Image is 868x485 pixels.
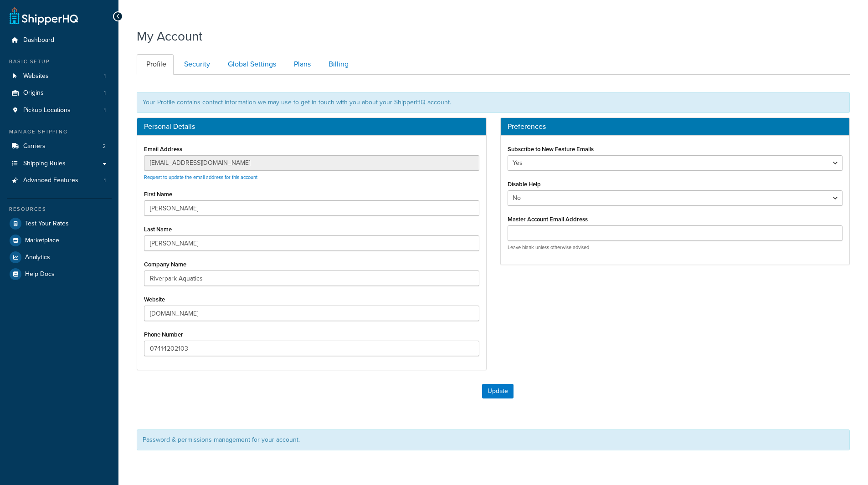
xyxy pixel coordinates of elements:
label: Website [144,296,165,303]
span: 2 [103,143,106,150]
a: Request to update the email address for this account [144,174,257,181]
li: Advanced Features [7,172,112,189]
label: Master Account Email Address [508,216,588,223]
h3: Personal Details [144,123,479,131]
a: Dashboard [7,32,112,49]
p: Leave blank unless otherwise advised [508,244,843,251]
a: Plans [284,54,318,75]
a: Websites 1 [7,68,112,85]
a: Test Your Rates [7,215,112,232]
li: Carriers [7,138,112,155]
span: 1 [104,89,106,97]
a: Profile [137,54,174,75]
span: Origins [23,89,44,97]
a: Global Settings [218,54,283,75]
span: Carriers [23,143,46,150]
div: Your Profile contains contact information we may use to get in touch with you about your ShipperH... [137,92,850,113]
button: Update [482,384,514,398]
a: Pickup Locations 1 [7,102,112,119]
span: Shipping Rules [23,160,66,168]
h3: Preferences [508,123,843,131]
label: First Name [144,191,172,198]
label: Subscribe to New Feature Emails [508,146,594,153]
a: Analytics [7,249,112,265]
span: 1 [104,107,106,114]
label: Disable Help [508,181,541,188]
label: Last Name [144,226,172,233]
a: Billing [319,54,356,75]
span: Advanced Features [23,177,78,184]
span: Marketplace [25,237,59,245]
span: Websites [23,72,49,80]
div: Resources [7,205,112,213]
li: Websites [7,68,112,85]
label: Phone Number [144,331,183,338]
div: Password & permissions management for your account. [137,429,850,450]
a: Advanced Features 1 [7,172,112,189]
a: ShipperHQ Home [10,7,78,25]
h1: My Account [137,27,202,45]
a: Security [175,54,217,75]
div: Basic Setup [7,58,112,66]
a: Origins 1 [7,85,112,102]
label: Company Name [144,261,186,268]
div: Manage Shipping [7,128,112,136]
li: Origins [7,85,112,102]
a: Carriers 2 [7,138,112,155]
span: 1 [104,72,106,80]
span: Test Your Rates [25,220,69,228]
label: Email Address [144,146,182,153]
a: Marketplace [7,232,112,249]
span: 1 [104,177,106,184]
li: Pickup Locations [7,102,112,119]
span: Dashboard [23,36,54,44]
a: Help Docs [7,266,112,282]
a: Shipping Rules [7,155,112,172]
span: Help Docs [25,271,55,278]
span: Pickup Locations [23,107,71,114]
span: Analytics [25,254,50,261]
